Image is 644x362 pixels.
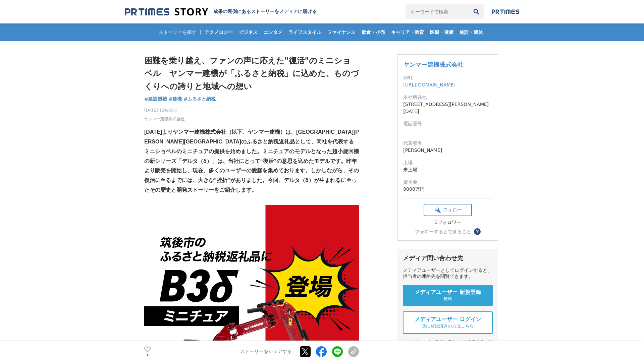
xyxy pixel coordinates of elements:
a: ライフスタイル [286,23,324,41]
a: #建設機械 [144,96,167,103]
a: エンタメ [261,23,285,41]
span: 医療・健康 [427,29,456,35]
dd: [STREET_ADDRESS][PERSON_NAME][DATE] [403,101,492,115]
div: フォローするとできること [415,229,471,234]
span: 既に登録済みの方はこちら [422,323,474,329]
dt: URL [403,74,492,81]
span: ファイナンス [325,29,358,35]
span: ？ [475,229,480,234]
a: 飲食・小売 [359,23,388,41]
a: ヤンマー建機株式会社 [144,116,184,122]
dd: 未上場 [403,166,492,173]
span: ライフスタイル [286,29,324,35]
a: キャリア・教育 [388,23,427,41]
dt: 本社所在地 [403,94,492,101]
span: #ふるさと納税 [183,96,216,102]
span: 飲食・小売 [359,29,388,35]
span: メディアユーザー 新規登録 [415,289,481,296]
span: メディアユーザー ログイン [415,316,481,323]
a: メディアユーザー 新規登録 無料 [403,285,493,306]
span: #建機 [169,96,182,102]
dt: 上場 [403,159,492,166]
a: メディアユーザー ログイン 既に登録済みの方はこちら [403,311,493,334]
span: [DATE] 12時00分 [144,107,184,113]
dt: 電話番号 [403,120,492,127]
a: ビジネス [236,23,260,41]
a: 医療・健康 [427,23,456,41]
div: 1フォロワー [424,220,472,226]
dd: [PERSON_NAME] [403,147,492,154]
dd: 9000万円 [403,186,492,193]
span: #建設機械 [144,96,167,102]
a: #ふるさと納税 [183,96,216,103]
span: テクノロジー [202,29,235,35]
dt: 代表者名 [403,140,492,147]
div: メディア問い合わせ先 [403,254,493,262]
strong: [DATE]よりヤンマー建機株式会社（以下、ヤンマー建機）は、[GEOGRAPHIC_DATA][PERSON_NAME][GEOGRAPHIC_DATA]のふるさと納税返礼品として、同社を代表... [144,129,359,193]
img: prtimes [492,9,519,14]
a: [URL][DOMAIN_NAME] [403,82,455,87]
img: 成果の裏側にあるストーリーをメディアに届ける [125,7,208,16]
a: #建機 [169,96,182,103]
span: 施設・団体 [457,29,486,35]
h2: 成果の裏側にあるストーリーをメディアに届ける [213,9,317,15]
h1: 困難を乗り越え、ファンの声に応えた"復活"のミニショベル ヤンマー建機が「ふるさと納税」に込めた、ものづくりへの誇りと地域への想い [144,54,359,93]
button: フォロー [424,204,472,216]
button: 検索 [469,4,484,19]
a: 施設・団体 [457,23,486,41]
span: エンタメ [261,29,285,35]
span: 無料 [443,296,452,302]
dt: 資本金 [403,179,492,186]
a: ファイナンス [325,23,358,41]
div: メディアユーザーとしてログインすると、担当者の連絡先を閲覧できます。 [403,267,493,280]
dd: - [403,127,492,134]
a: 成果の裏側にあるストーリーをメディアに届ける 成果の裏側にあるストーリーをメディアに届ける [125,7,317,16]
a: ヤンマー建機株式会社 [403,61,464,68]
span: ビジネス [236,29,260,35]
button: ？ [474,228,481,235]
span: キャリア・教育 [388,29,427,35]
p: 9 [144,353,151,356]
p: ストーリーをシェアする [240,349,292,355]
a: テクノロジー [202,23,235,41]
input: キーワードで検索 [406,4,469,19]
